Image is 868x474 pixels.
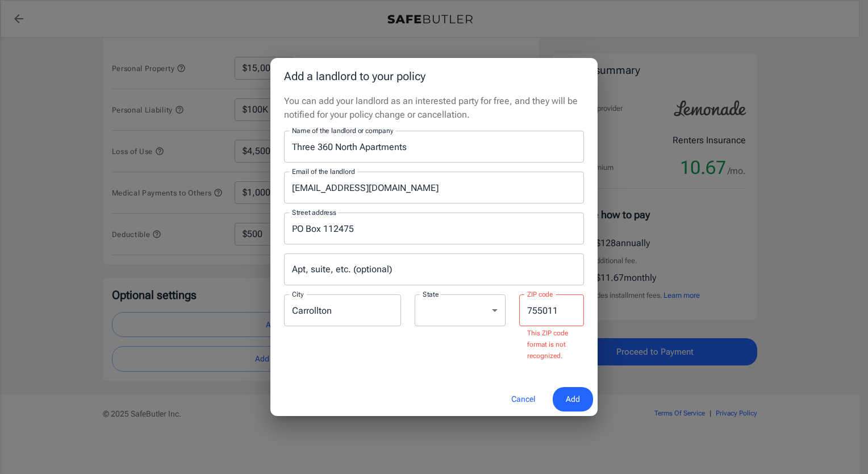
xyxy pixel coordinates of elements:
span: Add [566,392,580,406]
button: Add [553,387,593,411]
p: This ZIP code format is not recognized. [527,328,576,362]
label: Name of the landlord or company [292,126,393,135]
label: State [423,289,439,299]
label: City [292,289,303,299]
h2: Add a landlord to your policy [270,58,598,94]
p: You can add your landlord as an interested party for free, and they will be notified for your pol... [284,94,584,122]
label: Street address [292,207,336,217]
label: Email of the landlord [292,167,354,176]
label: ZIP code [527,289,553,299]
button: Cancel [498,387,548,411]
